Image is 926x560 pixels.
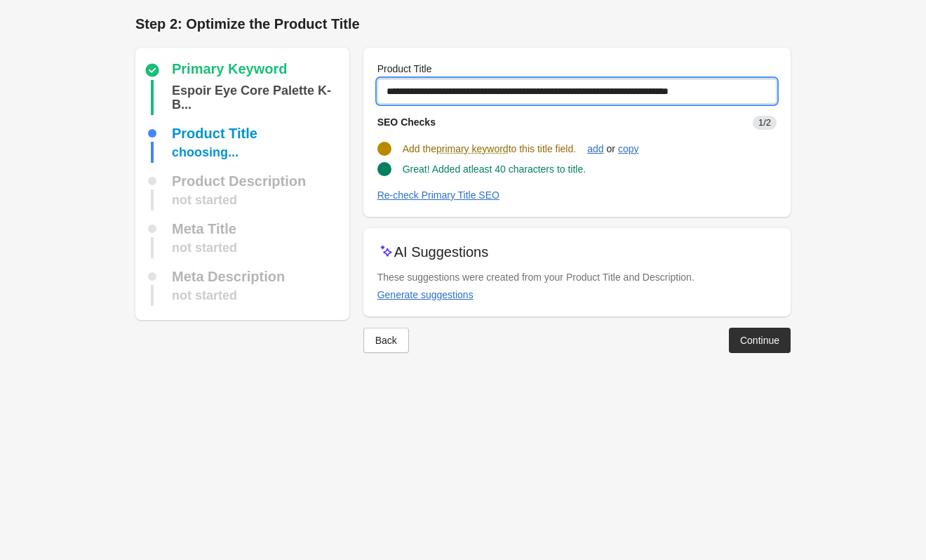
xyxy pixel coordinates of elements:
div: Product Title [172,126,257,140]
label: Product Title [377,62,432,76]
div: Generate suggestions [377,289,474,300]
div: Back [375,335,397,346]
button: add [582,136,609,161]
button: Re-check Primary Title SEO [372,182,505,208]
span: primary keyword [436,142,509,156]
button: copy [612,136,645,161]
div: choosing... [172,142,239,163]
div: not started [172,285,237,306]
div: Product Description [172,174,306,188]
span: Add the to this title field. [403,143,576,154]
p: AI Suggestions [394,242,489,262]
div: add [587,143,603,154]
span: or [604,142,618,156]
div: not started [172,237,237,258]
h1: Step 2: Optimize the Product Title [135,14,791,34]
button: Continue [729,328,791,353]
button: Back [363,328,409,353]
div: Primary Keyword [172,62,288,79]
div: Espoir Eye Core Palette K-Beauty [172,80,344,115]
div: Re-check Primary Title SEO [377,189,499,201]
div: Meta Description [172,269,285,284]
button: Generate suggestions [372,282,479,307]
span: Great! Added atleast 40 characters to title. [403,164,586,175]
span: 1/2 [753,116,777,130]
div: not started [172,189,237,211]
div: Meta Title [172,222,236,236]
div: Continue [740,335,779,346]
div: copy [618,143,639,154]
span: These suggestions were created from your Product Title and Description. [377,272,694,283]
span: SEO Checks [377,116,436,128]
